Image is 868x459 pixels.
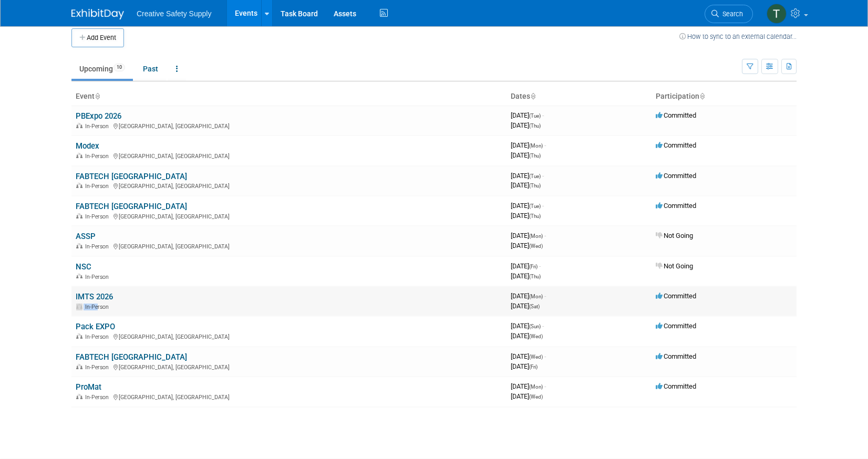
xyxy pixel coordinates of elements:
[529,304,540,309] span: (Sat)
[76,274,82,279] img: In-Person Event
[544,232,546,239] span: -
[76,322,115,331] a: Pack EXPO
[511,111,544,119] span: [DATE]
[76,352,187,362] a: FABTECH [GEOGRAPHIC_DATA]
[656,232,693,239] span: Not Going
[511,292,546,300] span: [DATE]
[511,352,546,360] span: [DATE]
[529,123,541,129] span: (Thu)
[542,172,544,180] span: -
[76,212,502,220] div: [GEOGRAPHIC_DATA], [GEOGRAPHIC_DATA]
[542,202,544,210] span: -
[76,262,91,272] a: NSC
[85,123,112,130] span: In-Person
[511,322,544,330] span: [DATE]
[656,382,696,390] span: Committed
[656,262,693,270] span: Not Going
[542,111,544,119] span: -
[76,213,82,218] img: In-Person Event
[76,292,113,301] a: IMTS 2026
[679,33,797,40] a: How to sync to an external calendar...
[529,233,543,239] span: (Mon)
[529,354,543,360] span: (Wed)
[511,302,540,310] span: [DATE]
[544,292,546,300] span: -
[656,202,696,210] span: Committed
[76,382,101,392] a: ProMat
[656,292,696,300] span: Committed
[656,322,696,330] span: Committed
[511,151,541,159] span: [DATE]
[76,232,96,241] a: ASSP
[544,352,546,360] span: -
[529,364,538,370] span: (Fri)
[511,362,538,370] span: [DATE]
[113,64,125,71] span: 10
[511,212,541,220] span: [DATE]
[529,384,543,390] span: (Mon)
[511,141,546,149] span: [DATE]
[85,304,112,310] span: In-Person
[76,243,82,248] img: In-Person Event
[656,352,696,360] span: Committed
[85,243,112,250] span: In-Person
[71,9,124,19] img: ExhibitDay
[530,92,535,100] a: Sort by Start Date
[656,141,696,149] span: Committed
[529,183,541,189] span: (Thu)
[71,28,124,47] button: Add Event
[544,141,546,149] span: -
[76,183,82,188] img: In-Person Event
[511,232,546,239] span: [DATE]
[767,4,787,24] img: Thom Cheney
[529,324,541,329] span: (Sun)
[544,382,546,390] span: -
[511,121,541,129] span: [DATE]
[511,262,541,270] span: [DATE]
[76,111,121,121] a: PBExpo 2026
[529,274,541,279] span: (Thu)
[76,153,82,158] img: In-Person Event
[507,88,652,106] th: Dates
[76,202,187,211] a: FABTECH [GEOGRAPHIC_DATA]
[76,364,82,369] img: In-Person Event
[135,59,166,79] a: Past
[705,5,753,23] a: Search
[76,362,502,371] div: [GEOGRAPHIC_DATA], [GEOGRAPHIC_DATA]
[76,333,82,339] img: In-Person Event
[85,364,112,371] span: In-Person
[85,183,112,190] span: In-Person
[511,272,541,280] span: [DATE]
[76,304,82,309] img: In-Person Event
[511,332,543,340] span: [DATE]
[656,172,696,180] span: Committed
[137,9,211,18] span: Creative Safety Supply
[85,333,112,340] span: In-Person
[529,264,538,269] span: (Fri)
[511,242,543,249] span: [DATE]
[529,153,541,159] span: (Thu)
[71,59,133,79] a: Upcoming10
[511,172,544,180] span: [DATE]
[529,333,543,339] span: (Wed)
[511,202,544,210] span: [DATE]
[76,242,502,250] div: [GEOGRAPHIC_DATA], [GEOGRAPHIC_DATA]
[76,392,502,401] div: [GEOGRAPHIC_DATA], [GEOGRAPHIC_DATA]
[719,10,743,18] span: Search
[529,243,543,249] span: (Wed)
[76,181,502,190] div: [GEOGRAPHIC_DATA], [GEOGRAPHIC_DATA]
[699,92,705,100] a: Sort by Participation Type
[529,143,543,149] span: (Mon)
[652,88,797,106] th: Participation
[76,151,502,160] div: [GEOGRAPHIC_DATA], [GEOGRAPHIC_DATA]
[529,173,541,179] span: (Tue)
[85,394,112,401] span: In-Person
[529,113,541,119] span: (Tue)
[76,394,82,399] img: In-Person Event
[76,121,502,130] div: [GEOGRAPHIC_DATA], [GEOGRAPHIC_DATA]
[511,181,541,189] span: [DATE]
[529,394,543,400] span: (Wed)
[85,153,112,160] span: In-Person
[76,332,502,340] div: [GEOGRAPHIC_DATA], [GEOGRAPHIC_DATA]
[85,213,112,220] span: In-Person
